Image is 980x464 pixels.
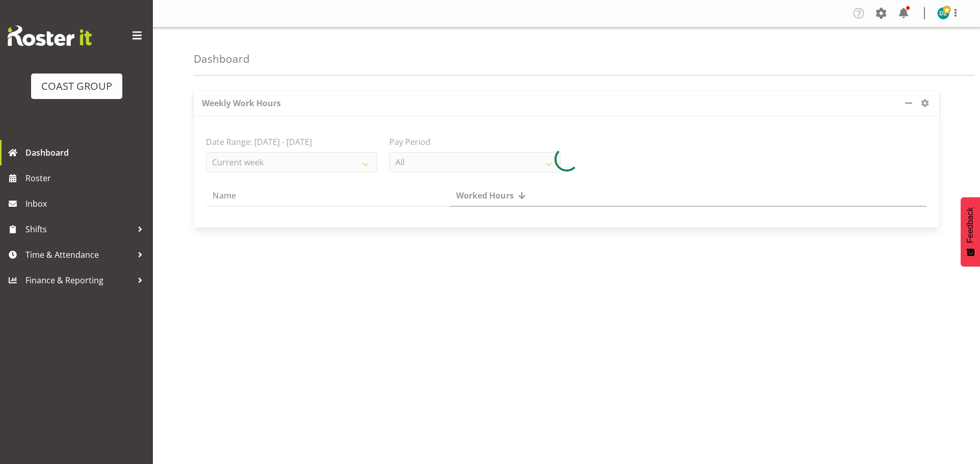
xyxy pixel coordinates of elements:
span: Time & Attendance [25,247,133,262]
span: Shifts [25,222,133,237]
span: Finance & Reporting [25,273,133,288]
img: Rosterit website logo [8,26,92,46]
div: COAST GROUP [41,79,112,94]
button: Feedback - Show survey [961,197,980,266]
span: Dashboard [25,145,148,160]
span: Inbox [25,196,148,211]
h4: Dashboard [194,53,250,65]
span: Feedback [966,207,975,243]
img: daniel-zhou7496.jpg [937,7,949,19]
span: Roster [25,170,148,186]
